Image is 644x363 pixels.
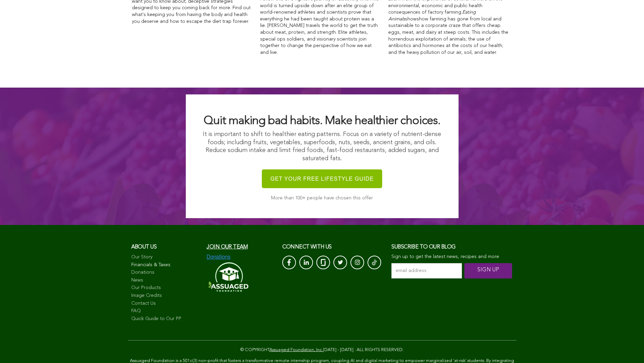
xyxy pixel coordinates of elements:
[131,277,200,284] a: News
[207,260,249,294] img: Assuaged-Foundation-Logo-White
[199,131,445,163] p: It is important to shift to healthier eating patterns. Focus on a variety of nutrient-dense foods...
[282,244,332,250] span: CONNECT with us
[131,262,200,269] a: Financials & Taxes
[610,330,644,363] iframe: Chat Widget
[269,348,323,352] a: Assuaged Foundation, Inc.
[131,269,200,276] a: Donations
[207,244,248,250] a: Join our team
[240,348,404,352] span: © COPYRIGHT [DATE] - [DATE] . ALL RIGHTS RESERVED.
[464,263,512,278] input: SIGN UP
[321,259,326,266] img: glassdoor_White
[262,166,382,192] img: Get your FREE lifestyle guide
[199,195,445,201] p: More than 100+ people have chosen this offer
[388,10,476,21] em: Eating Animals
[388,17,508,55] span: how farming has gone from local and sustainable to a corporate craze that offers cheap eggs, meat...
[199,115,445,127] h2: Quit making bad habits. Make healthier choices.
[207,254,230,260] img: Donations
[131,300,200,307] a: Contact Us
[391,263,462,278] input: email address
[391,254,513,260] p: Sign up to get the latest news, recipes and more
[131,292,200,299] a: Image Credits
[372,259,377,266] img: Tik-Tok-Icon
[391,242,513,252] h3: Subscribe to our blog
[131,244,157,250] span: About us
[131,308,200,315] a: FAQ
[131,285,200,291] a: Our Products
[131,316,200,322] a: Quick Guide to Our PP
[131,254,200,261] a: Our Story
